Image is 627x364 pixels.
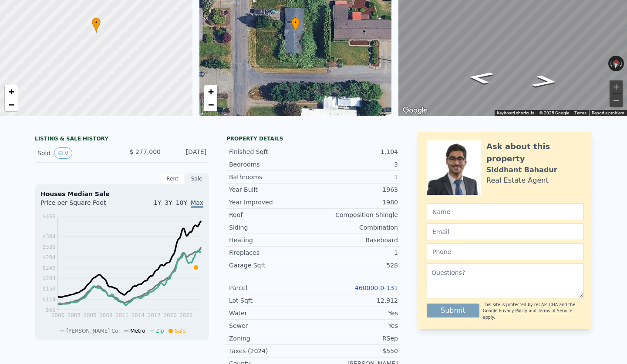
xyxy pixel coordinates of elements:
button: Reset the view [612,55,621,72]
tspan: 2014 [131,312,145,318]
div: Lot Sqft [229,296,313,305]
div: Composition Shingle [313,210,398,219]
div: Garage Sqft [229,261,313,270]
input: Email [427,224,583,240]
a: Terms [574,110,587,115]
div: Price per Square Foot [40,198,122,212]
tspan: $339 [42,244,56,250]
a: 460000-0-131 [355,284,398,291]
tspan: 2008 [99,312,113,318]
tspan: $159 [42,286,56,292]
button: Zoom in [610,80,623,94]
div: Siddhant Bahadur [486,165,557,175]
div: Fireplaces [229,248,313,257]
span: 10Y [176,199,187,206]
button: Keyboard shortcuts [497,110,534,116]
div: Sewer [229,321,313,330]
span: + [9,86,14,97]
path: Go West, 116th St Ct E [457,68,505,87]
a: Zoom in [204,85,217,98]
div: Bedrooms [229,160,313,169]
div: Property details [226,135,401,142]
span: Sale [175,328,186,334]
tspan: $204 [42,275,56,281]
div: Finished Sqft [229,147,313,156]
div: Bathrooms [229,173,313,181]
div: 12,912 [313,296,398,305]
div: Heating [229,236,313,244]
div: Sold [37,147,115,159]
div: • [92,17,101,33]
span: − [9,99,14,110]
span: • [92,19,101,27]
span: Metro [130,328,145,334]
tspan: $469 [42,214,56,220]
tspan: 2011 [115,312,129,318]
a: Zoom out [5,98,18,111]
path: Go East, 116th St Ct E [521,72,569,91]
div: Ask about this property [486,140,583,165]
button: Zoom out [610,94,623,107]
div: 1 [313,248,398,257]
div: Rent [160,173,185,184]
div: Siding [229,223,313,232]
tspan: $114 [42,297,56,303]
tspan: $249 [42,265,56,271]
div: 1,104 [313,147,398,156]
tspan: $69 [46,307,56,313]
div: Yes [313,321,398,330]
div: 528 [313,261,398,270]
div: 1 [313,173,398,181]
a: Privacy Policy [499,308,527,313]
div: Real Estate Agent [486,175,549,186]
tspan: $384 [42,234,56,240]
span: • [291,19,300,27]
div: Water [229,309,313,317]
button: Submit [427,304,479,317]
span: + [208,86,213,97]
div: $550 [313,347,398,355]
div: Houses Median Sale [40,190,203,198]
div: [DATE] [168,147,206,159]
span: Max [191,199,203,208]
a: Terms of Service [538,308,572,313]
button: Rotate counterclockwise [608,56,613,71]
span: [PERSON_NAME] Co. [66,328,120,334]
div: Yes [313,309,398,317]
div: RSep [313,334,398,343]
div: LISTING & SALE HISTORY [35,135,209,144]
a: Report a problem [592,110,624,115]
tspan: $294 [42,254,56,260]
tspan: 2005 [83,312,97,318]
a: Zoom out [204,98,217,111]
a: Zoom in [5,85,18,98]
div: 3 [313,160,398,169]
span: Zip [156,328,164,334]
span: © 2025 Google [539,110,569,115]
div: • [291,17,300,33]
input: Phone [427,244,583,260]
div: Zoning [229,334,313,343]
button: Rotate clockwise [620,56,624,71]
div: 1980 [313,198,398,207]
div: Parcel [229,284,313,292]
span: − [208,99,213,110]
div: Roof [229,210,313,219]
a: Open this area in Google Maps (opens a new window) [401,105,429,116]
div: Combination [313,223,398,232]
tspan: 2003 [67,312,81,318]
img: Google [401,105,429,116]
input: Name [427,204,583,220]
div: Taxes (2024) [229,347,313,355]
div: Year Improved [229,198,313,207]
span: 1Y [154,199,161,206]
div: Sale [185,173,209,184]
button: View historical data [54,147,72,159]
span: 3Y [165,199,172,206]
div: Baseboard [313,236,398,244]
tspan: 2020 [163,312,177,318]
div: Year Built [229,185,313,194]
tspan: 2000 [51,312,65,318]
span: $ 277,000 [130,148,161,155]
tspan: 2017 [148,312,161,318]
